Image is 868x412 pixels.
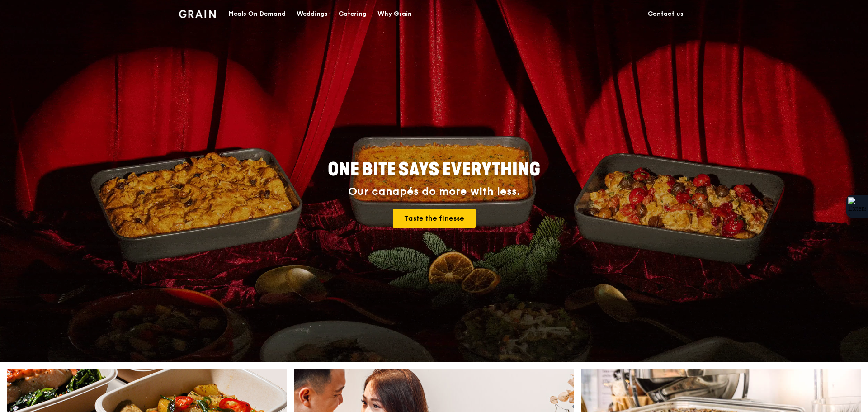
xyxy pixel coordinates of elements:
[328,159,540,180] span: ONE BITE SAYS EVERYTHING
[339,0,367,28] div: Catering
[271,185,597,198] div: Our canapés do more with less.
[333,0,372,28] a: Catering
[228,0,286,28] div: Meals On Demand
[848,197,866,215] img: Extension Icon
[372,0,417,28] a: Why Grain
[393,209,476,228] a: Taste the finesse
[642,0,689,28] a: Contact us
[179,10,216,18] img: Grain
[297,0,328,28] div: Weddings
[377,0,412,28] div: Why Grain
[291,0,333,28] a: Weddings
